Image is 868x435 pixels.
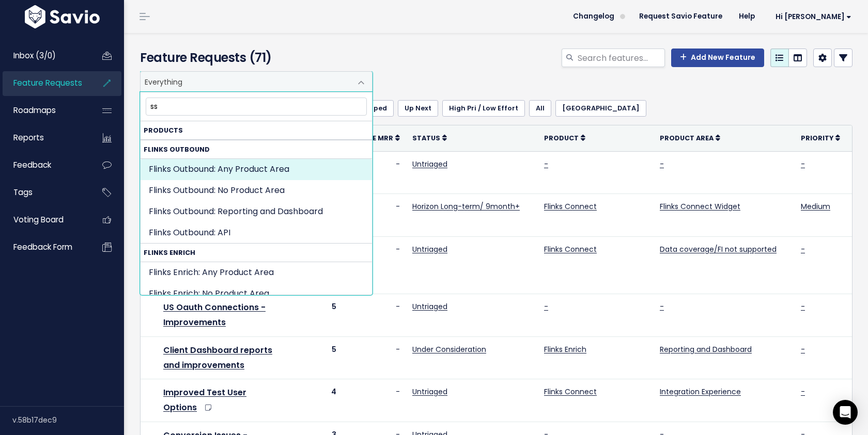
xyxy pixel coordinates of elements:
[412,159,447,169] a: Untriaged
[12,407,124,433] div: v.58b17dec9
[13,105,56,116] span: Roadmaps
[660,244,777,254] a: Data coverage/FI not supported
[141,244,372,262] strong: Flinks Enrich
[833,400,858,425] div: Open Intercom Messenger
[141,159,372,180] li: Flinks Outbound: Any Product Area
[577,49,665,67] input: Search features...
[22,5,102,28] img: logo-white.9d6f32f41409.svg
[343,194,406,237] td: -
[163,301,266,328] a: US Oauth Connections - Improvements
[398,100,438,117] a: Up Next
[141,140,372,158] strong: Flinks Outbound
[3,153,86,177] a: Feedback
[141,262,372,283] li: Flinks Enrich: Any Product Area
[660,386,741,397] a: Integration Experience
[544,244,597,254] a: Flinks Connect
[141,121,372,139] strong: Products
[163,386,246,413] a: Improved Test User Options
[529,100,551,117] a: All
[140,49,367,67] h4: Feature Requests (71)
[3,126,86,150] a: Reports
[660,301,664,312] a: -
[412,244,447,254] a: Untriaged
[660,344,752,355] a: Reporting and Dashboard
[140,100,853,117] ul: Filter feature requests
[660,133,720,143] a: Product Area
[801,201,830,212] a: Medium
[140,71,373,92] span: Everything
[544,386,597,397] a: Flinks Connect
[3,208,86,232] a: Voting Board
[412,133,447,143] a: Status
[3,181,86,204] a: Tags
[412,201,520,212] a: Horizon Long-term/ 9month+
[343,236,406,294] td: -
[544,344,586,355] a: Flinks Enrich
[412,134,440,142] span: Status
[731,9,763,24] a: Help
[776,13,851,21] span: Hi [PERSON_NAME]
[141,201,372,222] li: Flinks Outbound: Reporting and Dashboard
[555,100,646,117] a: [GEOGRAPHIC_DATA]
[3,44,86,68] a: Inbox (3/0)
[141,180,372,201] li: Flinks Outbound: No Product Area
[801,301,805,312] a: -
[13,50,56,61] span: Inbox (3/0)
[544,301,548,312] a: -
[286,294,343,337] td: 5
[286,379,343,422] td: 4
[343,151,406,194] td: -
[141,222,372,244] li: Flinks Outbound: API
[13,187,33,198] span: Tags
[343,336,406,379] td: -
[544,159,548,169] a: -
[801,344,805,355] a: -
[141,140,372,244] li: Flinks Outbound
[13,241,72,252] span: Feedback form
[13,214,64,225] span: Voting Board
[660,201,740,212] a: Flinks Connect Widget
[412,344,486,355] a: Under Consideration
[660,134,714,142] span: Product Area
[3,99,86,122] a: Roadmaps
[3,71,86,95] a: Feature Requests
[343,294,406,337] td: -
[671,49,764,67] a: Add New Feature
[13,159,51,170] span: Feedback
[412,386,447,397] a: Untriaged
[442,100,525,117] a: High Pri / Low Effort
[13,77,82,88] span: Feature Requests
[412,301,447,312] a: Untriaged
[801,386,805,397] a: -
[141,244,372,431] li: Flinks Enrich
[801,244,805,254] a: -
[801,133,840,143] a: Priority
[13,132,44,143] span: Reports
[141,72,351,91] span: Everything
[544,201,597,212] a: Flinks Connect
[343,379,406,422] td: -
[763,9,860,25] a: Hi [PERSON_NAME]
[660,159,664,169] a: -
[544,134,579,142] span: Product
[801,159,805,169] a: -
[141,121,372,140] li: Products
[163,344,272,371] a: Client Dashboard reports and improvements
[573,13,614,20] span: Changelog
[3,235,86,259] a: Feedback form
[286,336,343,379] td: 5
[631,9,731,24] a: Request Savio Feature
[801,134,833,142] span: Priority
[141,283,372,304] li: Flinks Enrich: No Product Area
[349,133,400,143] a: Sample MRR
[544,133,585,143] a: Product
